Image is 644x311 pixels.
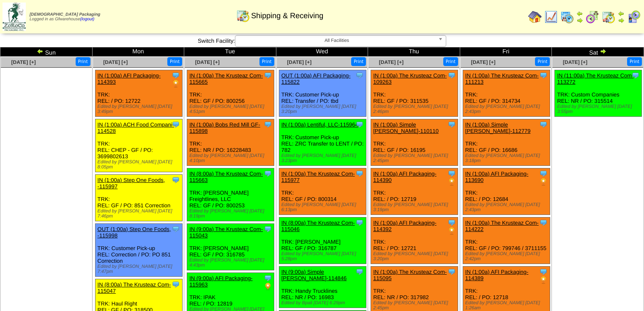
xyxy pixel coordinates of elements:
[448,227,456,235] img: PO
[465,220,539,232] a: IN (1:00a) The Krusteaz Com-114222
[373,202,458,212] div: Edited by [PERSON_NAME] [DATE] 3:19pm
[259,57,274,66] button: Print
[539,276,548,284] img: PO
[95,119,182,172] div: TRK: REL: CHEP - GF / PO: 3699802613
[98,209,182,219] div: Edited by [PERSON_NAME] [DATE] 7:46pm
[189,171,263,183] a: IN (8:00a) The Krusteaz Com-115663
[528,10,542,24] img: home.gif
[189,258,274,268] div: Edited by [PERSON_NAME] [DATE] 4:43pm
[98,226,171,239] a: OUT (1:00a) Step One Foods, -115998
[287,59,311,65] a: [DATE] [+]
[76,57,90,66] button: Print
[448,218,456,227] img: Tooltip
[463,119,550,166] div: TRK: REL: GF / PO: 16686
[279,119,366,166] div: TRK: Customer Pick-up REL: ZRC Transfer to LENT / PO: 782
[448,169,456,178] img: Tooltip
[279,168,366,215] div: TRK: REL: GF / PO: 800314
[239,36,435,46] span: All Facilities
[627,57,642,66] button: Print
[167,57,182,66] button: Print
[631,71,640,80] img: Tooltip
[448,178,456,186] img: PO
[172,225,180,233] img: Tooltip
[279,217,366,264] div: TRK: [PERSON_NAME] REL: GF / PO: 316787
[103,59,128,65] span: [DATE] [+]
[627,10,641,24] img: calendarcustomer.gif
[460,47,552,57] td: Fri
[195,59,220,65] span: [DATE] [+]
[98,72,161,85] a: IN (1:00a) AFI Packaging-114393
[539,169,548,178] img: Tooltip
[184,47,276,57] td: Tue
[279,70,366,117] div: TRK: Customer Pick-up REL: Transfer / PO: tbd
[448,71,456,80] img: Tooltip
[281,220,355,232] a: IN (8:00a) The Krusteaz Com-115046
[279,267,366,308] div: TRK: Handy Trucklines REL: NR / PO: 16983
[189,72,263,85] a: IN (1:00a) The Krusteaz Com-115665
[600,48,606,55] img: arrowright.gif
[443,57,458,66] button: Print
[539,120,548,129] img: Tooltip
[471,59,495,65] a: [DATE] [+]
[264,169,272,178] img: Tooltip
[463,168,550,215] div: TRK: REL: / PO: 12684
[465,171,529,183] a: IN (1:00a) AFI Packaging-113690
[189,104,274,114] div: Edited by [PERSON_NAME] [DATE] 4:51pm
[281,202,366,212] div: Edited by [PERSON_NAME] [DATE] 6:13pm
[355,71,364,80] img: Tooltip
[3,3,26,31] img: zoroco-logo-small.webp
[586,10,599,24] img: calendarblend.gif
[189,226,263,239] a: IN (9:00a) The Krusteaz Com-115043
[465,72,539,85] a: IN (1:00a) The Krusteaz Com-111213
[371,168,458,215] div: TRK: REL: / PO: 12719
[264,71,272,80] img: Tooltip
[448,267,456,276] img: Tooltip
[618,17,625,24] img: arrowright.gif
[264,282,272,291] img: PO
[98,121,174,134] a: IN (1:00a) ACH Food Compani-114528
[355,169,364,178] img: Tooltip
[373,121,439,134] a: IN (1:00a) Simple [PERSON_NAME]-110110
[172,71,180,80] img: Tooltip
[465,300,550,311] div: Edited by [PERSON_NAME] [DATE] 1:26am
[281,171,355,183] a: IN (1:00a) The Krusteaz Com-115977
[563,59,587,65] a: [DATE] [+]
[535,57,550,66] button: Print
[189,209,274,219] div: Edited by [PERSON_NAME] [DATE] 8:19pm
[557,72,633,85] a: IN (11:00a) The Krusteaz Com-113272
[172,120,180,129] img: Tooltip
[371,217,458,264] div: TRK: REL: / PO: 12721
[373,104,458,114] div: Edited by [PERSON_NAME] [DATE] 2:46pm
[98,104,182,114] div: Edited by [PERSON_NAME] [DATE] 3:49pm
[379,59,404,65] a: [DATE] [+]
[576,10,583,17] img: arrowleft.gif
[539,218,548,227] img: Tooltip
[465,269,529,281] a: IN (1:00a) AFI Packaging-114389
[92,47,184,57] td: Mon
[539,71,548,80] img: Tooltip
[95,70,182,117] div: TRK: REL: / PO: 12722
[465,202,550,212] div: Edited by [PERSON_NAME] [DATE] 2:43pm
[544,10,558,24] img: line_graph.gif
[98,264,182,274] div: Edited by [PERSON_NAME] [DATE] 7:47pm
[11,59,36,65] a: [DATE] [+]
[368,47,460,57] td: Thu
[373,269,447,281] a: IN (1:00a) The Krusteaz Com-115095
[189,275,253,288] a: IN (9:00a) AFI Packaging-115963
[0,47,93,57] td: Sun
[465,251,550,261] div: Edited by [PERSON_NAME] [DATE] 2:42pm
[98,160,182,170] div: Edited by [PERSON_NAME] [DATE] 8:05pm
[281,300,366,305] div: Edited by Bpali [DATE] 6:29pm
[602,10,615,24] img: calendarinout.gif
[373,171,437,183] a: IN (1:00a) AFI Packaging-114390
[172,80,180,88] img: PO
[30,12,100,17] span: [DEMOGRAPHIC_DATA] Packaging
[281,72,351,85] a: OUT (1:00a) AFI Packaging-115822
[189,121,260,134] a: IN (1:00a) Bobs Red Mill GF-115898
[189,153,274,163] div: Edited by [PERSON_NAME] [DATE] 4:10pm
[465,121,531,134] a: IN (1:00a) Simple [PERSON_NAME]-112779
[465,104,550,114] div: Edited by [PERSON_NAME] [DATE] 2:43pm
[172,176,180,184] img: Tooltip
